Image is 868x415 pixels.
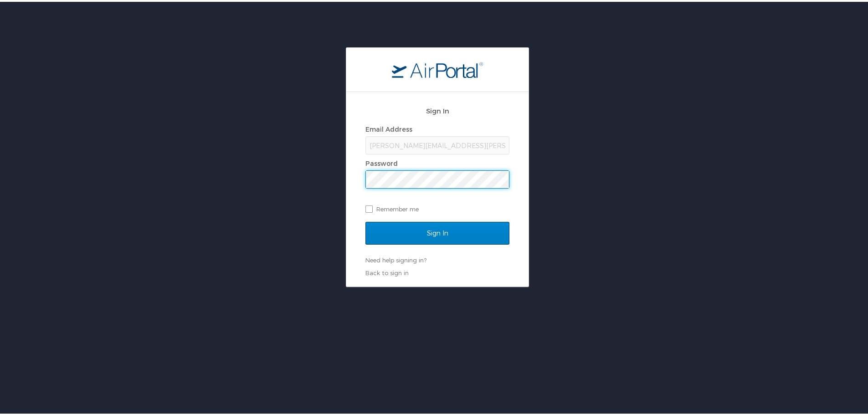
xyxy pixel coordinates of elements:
[365,123,412,131] label: Email Address
[365,220,509,243] input: Sign In
[365,255,426,262] a: Need help signing in?
[365,267,409,275] a: Back to sign in
[365,104,509,114] h2: Sign In
[365,158,398,165] label: Password
[365,200,509,214] label: Remember me
[392,60,483,76] img: logo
